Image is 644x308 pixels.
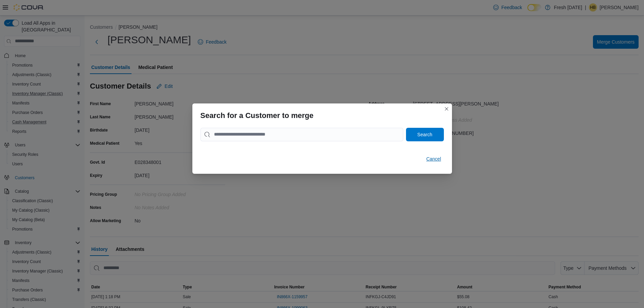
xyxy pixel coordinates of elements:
button: Cancel [424,152,444,166]
span: Cancel [426,156,441,162]
span: Search [417,131,432,138]
button: Search [406,128,444,141]
h3: Search for a Customer to merge [200,112,314,120]
button: Closes this modal window [443,105,451,113]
